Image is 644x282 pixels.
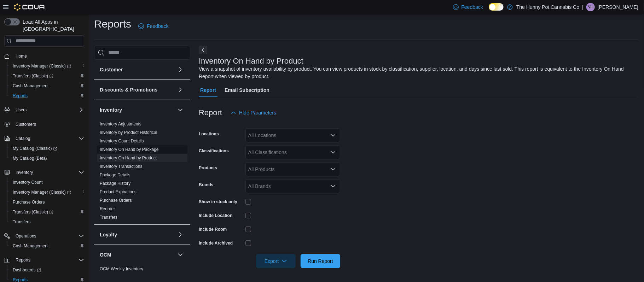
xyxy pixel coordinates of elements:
button: Discounts & Promotions [100,86,175,93]
a: Inventory On Hand by Product [100,155,157,160]
span: Inventory Count [13,180,43,185]
button: Open list of options [330,133,336,138]
p: The Hunny Pot Cannabis Co [516,3,579,11]
h3: Inventory [100,106,122,113]
span: Load All Apps in [GEOGRAPHIC_DATA] [20,18,84,33]
label: Include Archived [199,240,233,246]
button: Inventory Count [7,177,87,187]
span: Customers [13,120,84,129]
a: Reports [10,92,30,100]
span: Inventory On Hand by Package [100,147,159,152]
a: Feedback [135,19,171,33]
a: Inventory On Hand by Package [100,147,159,152]
button: Customers [1,119,87,129]
button: Inventory [13,168,36,177]
button: Loyalty [100,231,175,238]
img: Cova [14,4,46,11]
a: Dashboards [7,265,87,275]
h3: OCM [100,251,111,258]
label: Locations [199,131,219,137]
button: Customer [176,65,185,74]
span: My Catalog (Classic) [10,144,84,153]
span: Transfers (Classic) [13,209,53,215]
span: Package Details [100,172,130,178]
h1: Reports [94,17,131,31]
a: Inventory Adjustments [100,122,141,127]
span: OCM Weekly Inventory [100,266,143,272]
a: Transfers (Classic) [10,72,56,80]
h3: Loyalty [100,231,117,238]
span: Reports [13,93,28,99]
button: Customer [100,66,175,73]
span: Export [260,254,291,268]
span: Inventory Transactions [100,164,143,169]
a: Inventory Manager (Classic) [10,62,74,70]
label: Classifications [199,148,229,154]
button: Operations [13,232,39,240]
a: Purchase Orders [100,198,132,203]
span: Catalog [13,134,84,143]
button: Reports [13,256,33,264]
span: Dashboards [13,267,41,273]
span: Reports [16,257,30,263]
span: Dashboards [10,266,84,274]
span: Cash Management [13,83,48,89]
span: Inventory Manager (Classic) [10,62,84,70]
a: Dashboards [10,266,44,274]
button: Run Report [301,254,340,268]
p: | [582,3,584,11]
span: Product Expirations [100,189,137,195]
a: Transfers (Classic) [7,71,87,81]
button: Open list of options [330,183,336,189]
button: Discounts & Promotions [176,86,185,94]
span: Transfers [100,215,117,220]
span: Inventory Manager (Classic) [13,63,71,69]
span: Inventory by Product Historical [100,130,157,135]
button: Export [256,254,296,268]
a: Inventory Manager (Classic) [7,61,87,71]
button: Inventory [100,106,175,113]
a: My Catalog (Beta) [10,154,50,163]
a: Home [13,52,30,60]
span: Purchase Orders [100,198,132,203]
a: Product Expirations [100,189,137,194]
button: My Catalog (Beta) [7,153,87,163]
div: Nathan Horner [586,3,595,11]
span: Reports [10,92,84,100]
h3: Discounts & Promotions [100,86,157,93]
span: Feedback [147,23,168,30]
span: Report [200,83,216,97]
button: Transfers [7,217,87,227]
span: Run Report [308,258,333,265]
span: Inventory [16,170,33,175]
span: Feedback [462,4,483,11]
span: Inventory Adjustments [100,121,141,127]
p: [PERSON_NAME] [598,3,638,11]
a: Purchase Orders [10,198,48,206]
button: Home [1,51,87,61]
h3: Report [199,108,222,117]
button: Open list of options [330,166,336,172]
span: Home [16,53,27,59]
a: My Catalog (Classic) [7,143,87,153]
span: Email Subscription [225,83,269,97]
div: Inventory [94,120,190,224]
input: Dark Mode [489,3,504,11]
button: Purchase Orders [7,197,87,207]
button: Inventory [1,168,87,177]
span: Inventory Manager (Classic) [13,189,71,195]
a: My Catalog (Classic) [10,144,60,153]
span: Package History [100,181,130,186]
label: Include Location [199,213,232,218]
span: Cash Management [10,82,84,90]
span: Purchase Orders [13,199,45,205]
span: Operations [16,233,36,239]
div: View a snapshot of inventory availability by product. You can view products in stock by classific... [199,65,635,80]
button: Inventory [176,106,185,114]
button: Next [199,46,207,54]
span: Transfers (Classic) [13,73,53,79]
a: Cash Management [10,82,51,90]
span: My Catalog (Classic) [13,146,57,151]
button: Users [1,105,87,115]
